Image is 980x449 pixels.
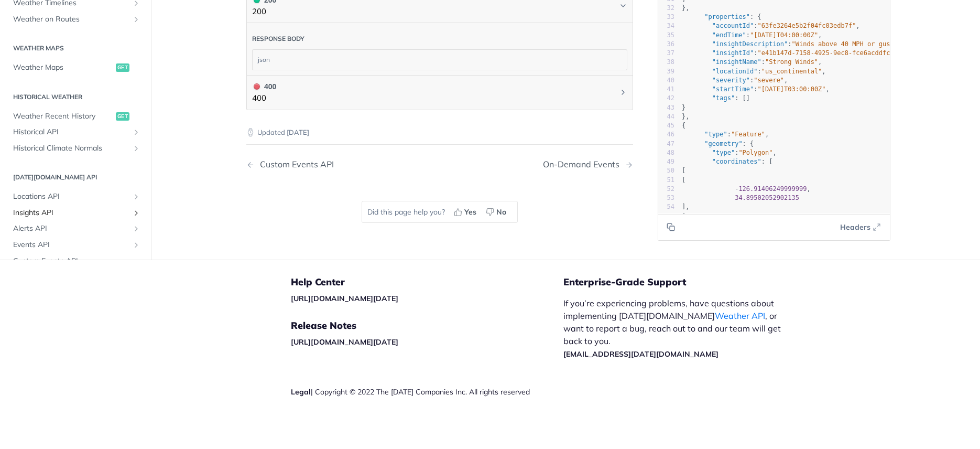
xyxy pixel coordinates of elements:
[658,13,674,22] div: 33
[658,22,674,31] div: 34
[8,12,143,27] a: Weather on RoutesShow subpages for Weather on Routes
[132,128,140,136] button: Show subpages for Historical API
[658,131,674,140] div: 46
[291,294,398,303] a: [URL][DOMAIN_NAME][DATE]
[13,208,129,218] span: Insights API
[682,131,769,138] span: : ,
[658,212,674,221] div: 55
[738,149,772,156] span: "Polygon"
[132,209,140,217] button: Show subpages for Insights API
[658,58,674,67] div: 38
[663,219,678,235] button: Copy to clipboard
[658,31,674,40] div: 35
[619,88,627,97] svg: Chevron
[704,13,750,20] span: "properties"
[13,240,129,250] span: Events API
[750,31,818,39] span: "[DATE]T04:00:00Z"
[658,4,674,13] div: 32
[761,68,822,75] span: "us_continental"
[658,167,674,176] div: 50
[682,13,761,20] span: : {
[291,276,563,288] h5: Help Center
[735,185,738,193] span: -
[252,81,627,104] button: 400 400400
[8,44,143,53] h2: Weather Maps
[8,124,143,140] a: Historical APIShow subpages for Historical API
[682,104,685,111] span: }
[712,95,735,102] span: "tags"
[754,77,784,84] span: "severe"
[291,319,563,332] h5: Release Notes
[13,256,129,266] span: Custom Events API
[712,23,754,30] span: "accountId"
[658,103,674,112] div: 43
[731,131,765,138] span: "Feature"
[13,143,129,154] span: Historical Climate Normals
[132,144,140,153] button: Show subpages for Historical Climate Normals
[658,148,674,157] div: 48
[13,192,129,202] span: Locations API
[658,85,674,94] div: 41
[682,95,750,102] span: : []
[658,94,674,103] div: 42
[712,149,735,156] span: "type"
[543,159,633,169] a: Next Page: On-Demand Events
[13,224,129,234] span: Alerts API
[291,337,398,347] a: [URL][DOMAIN_NAME][DATE]
[682,122,685,129] span: {
[450,204,482,220] button: Yes
[132,193,140,201] button: Show subpages for Locations API
[682,167,685,175] span: [
[682,212,685,220] span: [
[758,49,902,57] span: "e41b147d-7158-4925-9ec8-fce6acddfc48"
[758,23,856,30] span: "63fe3264e5b2f04fc03edb7f"
[13,62,113,73] span: Weather Maps
[712,68,758,75] span: "locationId"
[132,15,140,24] button: Show subpages for Weather on Routes
[834,219,885,235] button: Headers
[8,221,143,237] a: Alerts APIShow subpages for Alerts API
[246,23,633,76] div: 200 200200
[8,173,143,183] h2: [DATE][DOMAIN_NAME] API
[362,201,518,223] div: Did this page help you?
[291,387,311,397] a: Legal
[658,49,674,58] div: 37
[658,185,674,194] div: 52
[682,49,905,57] span: : ,
[712,31,746,39] span: "endTime"
[682,185,811,193] span: ,
[658,112,674,121] div: 44
[658,157,674,166] div: 49
[682,158,773,165] span: : [
[563,297,792,360] p: If you’re experiencing problems, have questions about implementing [DATE][DOMAIN_NAME] , or want ...
[758,85,826,93] span: "[DATE]T03:00:00Z"
[765,59,818,66] span: "Strong Winds"
[8,60,143,76] a: Weather Mapsget
[682,4,690,12] span: },
[712,59,761,66] span: "insightName"
[132,257,140,265] button: Hide subpages for Custom Events API
[682,23,860,30] span: : ,
[682,31,822,39] span: : ,
[8,189,143,205] a: Locations APIShow subpages for Locations API
[253,50,627,70] div: json
[682,77,788,84] span: : ,
[682,204,690,211] span: ],
[682,176,685,184] span: [
[255,159,334,169] div: Custom Events API
[252,81,276,92] div: 400
[682,149,777,156] span: : ,
[8,109,143,124] a: Weather Recent Historyget
[13,127,129,137] span: Historical API
[658,67,674,76] div: 39
[8,92,143,102] h2: Historical Weather
[464,207,476,218] span: Yes
[658,76,674,85] div: 40
[840,222,870,233] span: Headers
[8,253,143,269] a: Custom Events APIHide subpages for Custom Events API
[246,149,633,180] nav: Pagination Controls
[738,185,807,193] span: 126.91406249999999
[482,204,512,220] button: No
[704,131,727,138] span: "type"
[116,63,129,72] span: get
